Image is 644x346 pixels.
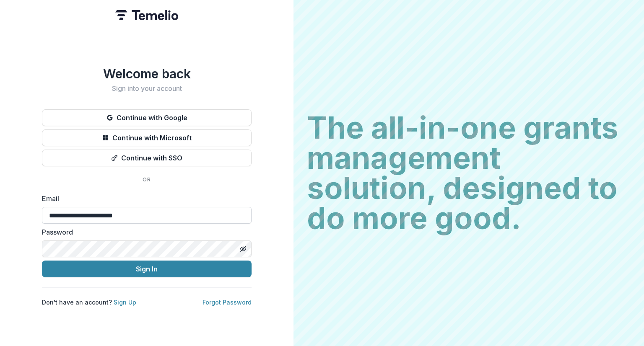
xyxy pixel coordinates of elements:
label: Password [42,227,247,237]
a: Sign Up [114,299,136,306]
img: Temelio [115,10,178,20]
label: Email [42,194,247,204]
h1: Welcome back [42,66,252,81]
p: Don't have an account? [42,298,136,307]
button: Sign In [42,261,252,277]
a: Forgot Password [203,299,252,306]
button: Toggle password visibility [236,242,250,256]
button: Continue with Google [42,109,252,126]
button: Continue with SSO [42,150,252,166]
h2: Sign into your account [42,85,252,93]
button: Continue with Microsoft [42,129,252,146]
